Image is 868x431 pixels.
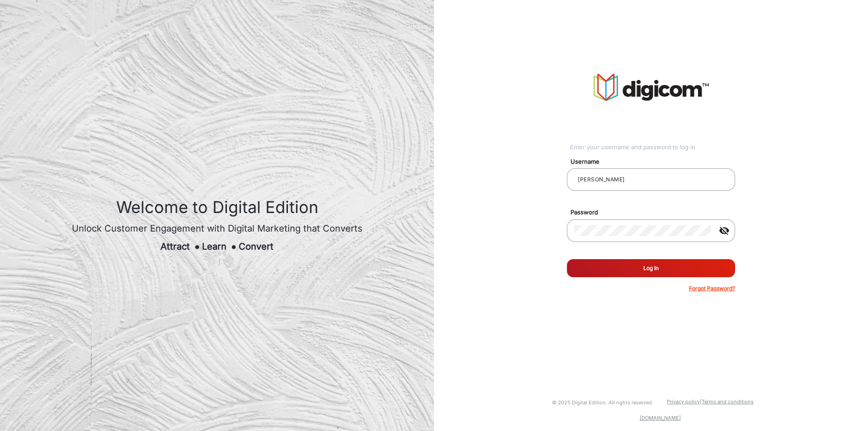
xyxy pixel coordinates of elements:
span: ● [194,241,200,252]
h1: Welcome to Digital Edition [72,198,363,217]
mat-label: Password [564,208,745,217]
mat-label: Username [564,157,745,166]
div: Attract Learn Convert [72,240,363,253]
small: © 2025 Digital Edition. All rights reserved. [552,399,653,406]
div: Unlock Customer Engagement with Digital Marketing that Converts [72,222,363,235]
a: [DOMAIN_NAME] [640,415,681,421]
input: Your username [574,174,728,185]
a: Privacy policy [667,398,700,405]
a: | [700,398,702,405]
button: Log In [567,259,735,277]
span: ● [231,241,236,252]
img: vmg-logo [594,74,709,101]
div: Enter your username and password to log in [570,143,735,152]
p: Forgot Password? [689,284,735,293]
a: Terms and conditions [702,398,754,405]
mat-icon: visibility_off [713,225,735,236]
